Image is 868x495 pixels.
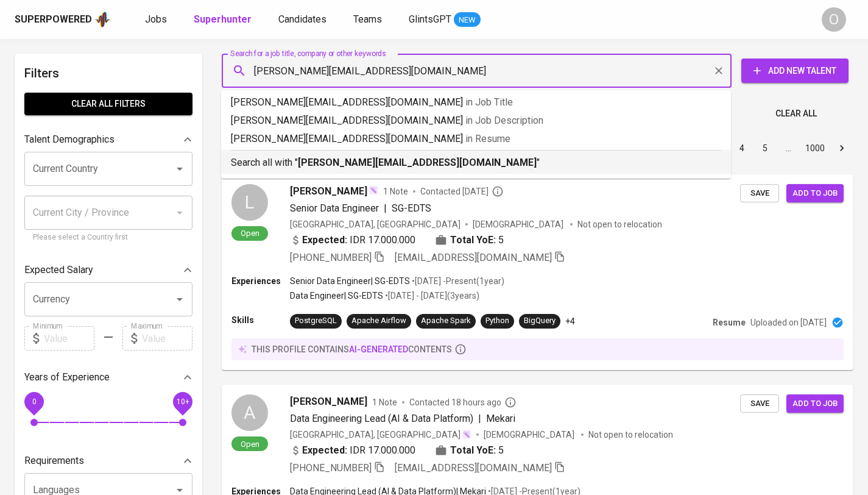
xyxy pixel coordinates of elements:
[786,394,844,413] button: Add to job
[498,233,504,247] span: 5
[410,275,504,287] p: • [DATE] - Present ( 1 year )
[302,233,347,247] b: Expected:
[473,218,565,230] span: [DEMOGRAPHIC_DATA]
[24,258,192,282] div: Expected Salary
[421,315,471,327] div: Apache Spark
[15,13,92,27] div: Superpowered
[44,326,94,351] input: Value
[710,62,727,79] button: Clear
[465,133,510,144] span: in Resume
[145,12,169,27] a: Jobs
[24,365,192,390] div: Years of Experience
[278,13,326,25] span: Candidates
[383,185,408,198] span: 1 Note
[771,102,822,125] button: Clear All
[290,218,460,230] div: [GEOGRAPHIC_DATA], [GEOGRAPHIC_DATA]
[392,202,431,214] span: SG-EDTS
[278,12,329,27] a: Candidates
[504,396,517,408] svg: By Batam recruiter
[395,462,552,474] span: [EMAIL_ADDRESS][DOMAIN_NAME]
[732,138,752,158] button: Go to page 4
[486,413,515,424] span: Mekari
[577,218,662,230] p: Not open to relocation
[369,185,378,195] img: magic_wand.svg
[778,142,798,154] div: …
[252,343,452,355] p: this profile contains contents
[462,430,471,440] img: magic_wand.svg
[290,413,473,424] span: Data Engineering Lead (AI & Data Platform)
[290,462,372,474] span: [PHONE_NUMBER]
[290,202,379,214] span: Senior Data Engineer
[24,449,192,473] div: Requirements
[290,252,372,263] span: [PHONE_NUMBER]
[290,184,367,199] span: [PERSON_NAME]
[454,14,481,26] span: NEW
[746,397,773,411] span: Save
[478,411,481,426] span: |
[24,454,84,468] p: Requirements
[349,344,408,354] span: AI-generated
[176,397,189,406] span: 10+
[231,113,721,128] p: [PERSON_NAME][EMAIL_ADDRESS][DOMAIN_NAME]
[384,201,387,216] span: |
[231,314,290,326] p: Skills
[750,316,827,329] p: Uploaded on [DATE]
[231,275,290,287] p: Experiences
[222,174,853,370] a: LOpen[PERSON_NAME]1 NoteContacted [DATE]Senior Data Engineer|SG-EDTS[GEOGRAPHIC_DATA], [GEOGRAPHI...
[383,290,479,302] p: • [DATE] - [DATE] ( 3 years )
[450,233,496,247] b: Total YoE:
[775,106,817,121] span: Clear All
[298,157,537,168] b: [PERSON_NAME][EMAIL_ADDRESS][DOMAIN_NAME]
[372,396,397,408] span: 1 Note
[638,138,853,158] nav: pagination navigation
[231,95,721,110] p: [PERSON_NAME][EMAIL_ADDRESS][DOMAIN_NAME]
[713,316,746,329] p: Resume
[290,394,367,409] span: [PERSON_NAME]
[290,443,415,458] div: IDR 17.000.000
[740,394,779,413] button: Save
[465,115,543,126] span: in Job Description
[450,443,496,458] b: Total YoE:
[231,155,721,170] p: Search all with " "
[145,13,167,25] span: Jobs
[353,13,382,25] span: Teams
[34,96,183,112] span: Clear All filters
[351,315,406,327] div: Apache Airflow
[792,397,838,411] span: Add to job
[24,132,115,147] p: Talent Demographics
[15,10,111,29] a: Superpoweredapp logo
[802,138,828,158] button: Go to page 1000
[746,187,773,201] span: Save
[24,63,192,83] h6: Filters
[194,13,252,25] b: Superhunter
[231,394,268,431] div: A
[409,13,451,25] span: GlintsGPT
[32,397,36,406] span: 0
[231,184,268,221] div: L
[302,443,347,458] b: Expected:
[565,315,575,327] p: +4
[24,93,192,115] button: Clear All filters
[786,184,844,203] button: Add to job
[792,187,838,201] span: Add to job
[751,63,839,79] span: Add New Talent
[420,185,504,198] span: Contacted [DATE]
[24,127,192,152] div: Talent Demographics
[236,439,264,449] span: Open
[498,443,504,458] span: 5
[194,12,254,27] a: Superhunter
[290,290,383,302] p: Data Engineer | SG-EDTS
[24,370,110,385] p: Years of Experience
[832,138,852,158] button: Go to next page
[290,275,410,287] p: Senior Data Engineer | SG-EDTS
[94,10,111,29] img: app logo
[231,132,721,146] p: [PERSON_NAME][EMAIL_ADDRESS][DOMAIN_NAME]
[24,263,93,277] p: Expected Salary
[236,228,264,238] span: Open
[524,315,556,327] div: BigQuery
[142,326,192,351] input: Value
[740,184,779,203] button: Save
[33,232,184,244] p: Please select a Country first
[755,138,775,158] button: Go to page 5
[409,396,517,408] span: Contacted 18 hours ago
